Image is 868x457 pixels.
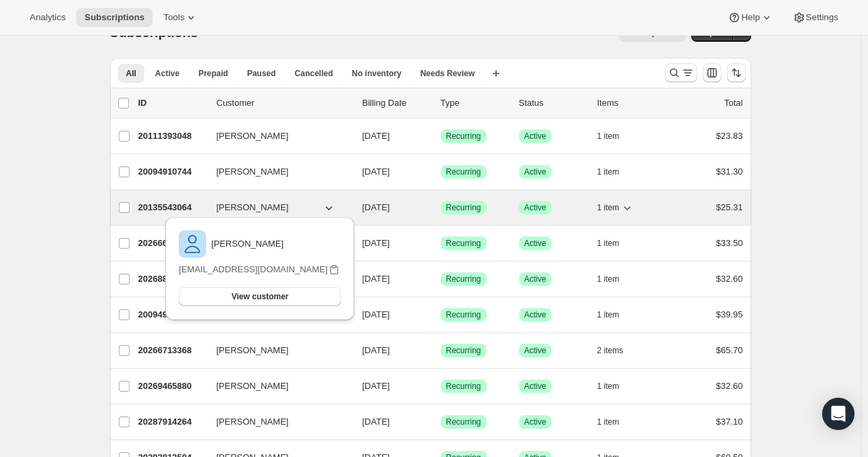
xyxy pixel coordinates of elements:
button: Settings [784,8,846,27]
span: No inventory [352,68,401,79]
p: Billing Date [362,96,430,110]
button: 1 item [597,198,634,217]
span: Active [524,166,547,177]
span: Needs Review [421,68,475,79]
span: [DATE] [362,131,390,141]
span: $65.70 [716,345,743,355]
span: Recurring [446,166,481,177]
p: 20094943512 [138,308,206,322]
span: $32.60 [716,274,743,284]
span: Help [741,12,759,23]
span: $23.83 [716,131,743,141]
div: 20094943512[PERSON_NAME][DATE]SuccessRecurringSuccessActive1 item$39.95 [138,305,743,324]
span: Active [524,381,547,392]
p: Status [519,96,587,110]
span: [DATE] [362,238,390,248]
button: Search and filter results [665,63,697,82]
div: Items [597,96,665,110]
span: [DATE] [362,417,390,427]
span: 1 item [597,202,620,213]
span: 1 item [597,238,620,249]
span: $25.31 [716,202,743,212]
span: Recurring [446,274,481,284]
span: Analytics [30,12,65,23]
img: variant image [179,231,206,257]
span: All [126,68,136,79]
span: Recurring [446,238,481,249]
button: 1 item [597,413,634,431]
span: 1 item [597,131,620,142]
p: ID [138,96,206,110]
span: Recurring [446,202,481,213]
span: [DATE] [362,202,390,212]
span: [DATE] [362,345,390,355]
span: [DATE] [362,309,390,319]
div: Type [441,96,508,110]
span: Active [524,238,547,249]
span: 1 item [597,417,620,427]
div: 20094910744[PERSON_NAME][DATE]SuccessRecurringSuccessActive1 item$31.30 [138,162,743,181]
div: 20268843288[PERSON_NAME][DATE]SuccessRecurringSuccessActive1 item$32.60 [138,270,743,288]
p: [EMAIL_ADDRESS][DOMAIN_NAME] [179,263,327,276]
div: 20111393048[PERSON_NAME][DATE]SuccessRecurringSuccessActive1 item$23.83 [138,127,743,146]
button: 1 item [597,270,634,288]
span: Active [155,68,180,79]
p: 20266713368 [138,344,206,357]
span: $31.30 [716,166,743,177]
button: Sort the results [727,63,746,82]
div: 20287914264[PERSON_NAME][DATE]SuccessRecurringSuccessActive1 item$37.10 [138,413,743,431]
button: [PERSON_NAME] [209,411,344,433]
span: Paused [247,68,276,79]
span: [DATE] [362,381,390,391]
p: Total [724,96,742,110]
button: [PERSON_NAME] [209,125,344,147]
p: 20287914264 [138,415,206,429]
span: Recurring [446,417,481,427]
span: Active [524,417,547,427]
div: IDCustomerBilling DateTypeStatusItemsTotal [138,96,743,110]
span: Tools [163,12,184,23]
button: Subscriptions [76,8,153,27]
span: Active [524,131,547,142]
span: [DATE] [362,274,390,284]
div: Open Intercom Messenger [822,398,855,430]
span: [PERSON_NAME] [217,129,289,143]
p: Customer [217,96,352,110]
p: 20266680600 [138,237,206,250]
span: [PERSON_NAME] [217,415,289,429]
span: $37.10 [716,417,743,427]
button: Help [720,8,781,27]
p: [PERSON_NAME] [211,237,283,251]
button: 1 item [597,234,634,253]
span: Recurring [446,345,481,356]
span: Active [524,202,547,213]
button: Analytics [22,8,74,27]
span: 2 items [597,345,624,356]
button: 1 item [597,127,634,146]
span: Recurring [446,381,481,392]
p: 20269465880 [138,379,206,393]
span: $33.50 [716,238,743,248]
span: Recurring [446,131,481,142]
span: Active [524,309,547,320]
span: 1 item [597,274,620,284]
span: 1 item [597,166,620,177]
button: Create new view [485,64,507,83]
button: [PERSON_NAME] [209,197,344,218]
span: [PERSON_NAME] [217,379,289,393]
span: View customer [232,291,288,302]
span: Cancelled [295,68,333,79]
span: Settings [806,12,838,23]
div: 20269465880[PERSON_NAME][DATE]SuccessRecurringSuccessActive1 item$32.60 [138,377,743,396]
p: 20268843288 [138,272,206,286]
button: Customize table column order and visibility [703,63,722,82]
span: $39.95 [716,309,743,319]
span: $32.60 [716,381,743,391]
button: Tools [155,8,206,27]
span: Active [524,274,547,284]
button: 1 item [597,305,634,324]
span: Subscriptions [84,12,144,23]
span: [DATE] [362,166,390,177]
button: 2 items [597,341,639,360]
button: 1 item [597,377,634,396]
